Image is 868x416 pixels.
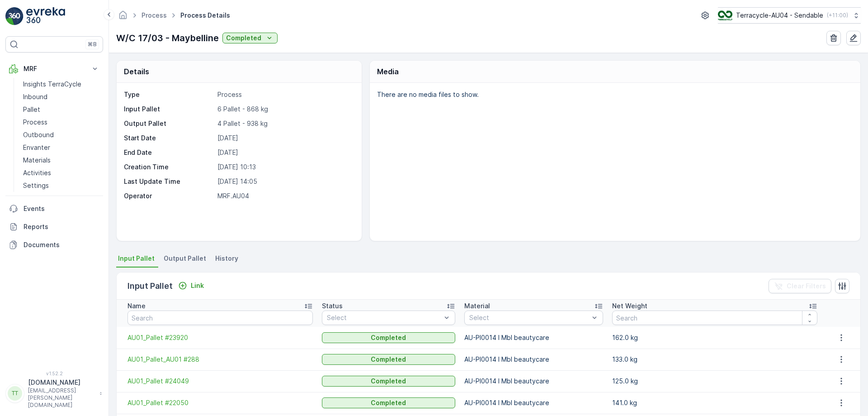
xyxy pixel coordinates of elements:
button: MRF [5,60,103,78]
p: 4 Pallet - 938 kg [217,119,352,128]
a: Outbound [19,129,103,141]
p: Reports [24,222,99,231]
p: [DATE] 10:13 [217,163,352,172]
p: AU-PI0014 I Mbl beautycare [464,377,603,386]
p: MRF [24,64,85,73]
p: Completed [371,333,406,342]
p: Process [23,118,47,127]
a: AU01_Pallet #22050 [127,398,313,407]
button: Completed [322,354,455,365]
a: Homepage [118,14,128,21]
p: Output Pallet [124,119,214,128]
p: Input Pallet [124,105,214,114]
span: Output Pallet [164,254,206,263]
p: Material [464,301,490,311]
p: Settings [23,181,49,190]
button: TT[DOMAIN_NAME][EMAIL_ADDRESS][PERSON_NAME][DOMAIN_NAME] [5,378,103,409]
button: Completed [322,397,455,408]
p: [EMAIL_ADDRESS][PERSON_NAME][DOMAIN_NAME] [28,387,95,409]
button: Link [175,280,208,291]
p: Completed [226,33,261,43]
span: History [215,254,238,263]
p: 162.0 kg [612,333,817,342]
span: v 1.52.2 [5,371,103,376]
a: AU01_Pallet #23920 [127,333,313,342]
p: Net Weight [612,301,647,311]
button: Terracycle-AU04 - Sendable(+11:00) [718,7,861,24]
p: Materials [23,156,51,165]
input: Search [612,311,817,325]
button: Clear Filters [769,279,831,293]
p: Activities [23,168,51,177]
p: Terracycle-AU04 - Sendable [736,11,823,20]
p: ⌘B [88,41,97,48]
img: logo_light-DOdMpM7g.png [26,7,65,25]
img: terracycle_logo.png [718,10,732,20]
p: Completed [371,398,406,407]
a: Materials [19,154,103,167]
p: Select [327,313,441,322]
p: Clear Filters [787,282,826,291]
p: 6 Pallet - 868 kg [217,105,352,114]
p: Status [322,301,343,311]
a: Insights TerraCycle [19,78,103,91]
p: 141.0 kg [612,398,817,407]
p: Type [124,90,214,99]
a: AU01_Pallet_AU01 #288 [127,355,313,364]
button: Completed [322,332,455,343]
a: Events [5,200,103,218]
p: 133.0 kg [612,355,817,364]
p: Events [24,204,99,213]
p: ( +11:00 ) [827,12,848,19]
p: Envanter [23,143,50,152]
p: Input Pallet [127,280,173,292]
a: Envanter [19,141,103,154]
p: There are no media files to show. [377,90,851,99]
p: Start Date [124,134,214,143]
a: Documents [5,236,103,254]
p: Documents [24,240,99,249]
p: Creation Time [124,163,214,172]
p: Completed [371,377,406,386]
p: [DATE] 14:05 [217,177,352,186]
p: Select [469,313,589,322]
p: AU-PI0014 I Mbl beautycare [464,355,603,364]
p: 125.0 kg [612,377,817,386]
a: Inbound [19,91,103,103]
p: W/C 17/03 - Maybelline [116,31,219,45]
p: Media [377,66,399,77]
p: Inbound [23,92,47,101]
a: Process [19,116,103,129]
p: End Date [124,148,214,157]
input: Search [127,311,313,325]
div: TT [8,386,22,401]
p: Outbound [23,130,54,139]
p: Completed [371,355,406,364]
p: Insights TerraCycle [23,80,81,89]
p: Link [191,281,204,290]
img: logo [5,7,24,25]
p: Operator [124,191,214,201]
p: AU-PI0014 I Mbl beautycare [464,398,603,407]
p: AU-PI0014 I Mbl beautycare [464,333,603,342]
a: Process [142,11,167,19]
button: Completed [222,33,278,43]
p: Process [217,90,352,99]
p: MRF.AU04 [217,191,352,201]
span: Input Pallet [118,254,155,263]
p: Pallet [23,105,40,114]
p: [DATE] [217,134,352,143]
p: [DOMAIN_NAME] [28,378,95,387]
a: AU01_Pallet #24049 [127,377,313,386]
a: Pallet [19,103,103,116]
button: Completed [322,376,455,387]
p: Name [127,301,146,311]
a: Activities [19,167,103,179]
p: [DATE] [217,148,352,157]
p: Details [124,66,149,77]
a: Settings [19,179,103,192]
